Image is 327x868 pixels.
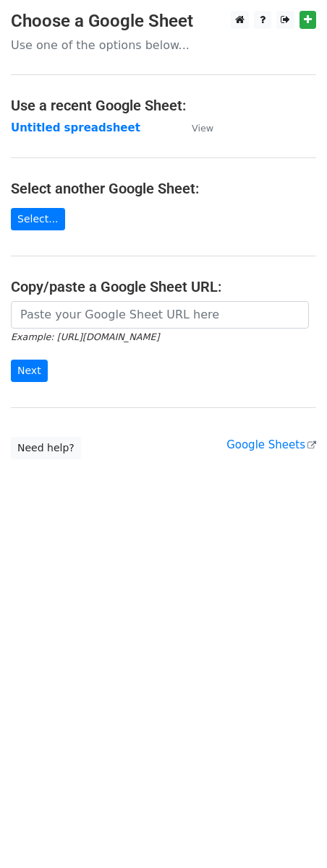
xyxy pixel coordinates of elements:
small: Example: [URL][DOMAIN_NAME] [11,331,159,342]
h4: Copy/paste a Google Sheet URL: [11,278,316,295]
small: View [192,123,213,134]
h3: Choose a Google Sheet [11,11,316,32]
h4: Select another Google Sheet: [11,180,316,197]
a: Untitled spreadsheet [11,121,140,134]
input: Paste your Google Sheet URL here [11,301,309,329]
a: View [177,121,213,134]
input: Next [11,360,48,382]
a: Select... [11,208,65,230]
a: Google Sheets [226,438,316,451]
h4: Use a recent Google Sheet: [11,97,316,114]
a: Need help? [11,437,81,459]
p: Use one of the options below... [11,38,316,53]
